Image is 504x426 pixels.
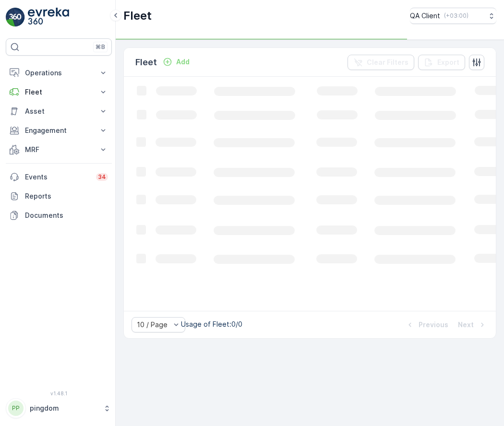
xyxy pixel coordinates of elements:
[28,8,69,27] img: logo_light-DOdMpM7g.png
[25,145,93,154] p: MRF
[6,140,112,159] button: MRF
[6,83,112,102] button: Fleet
[418,55,465,70] button: Export
[96,43,105,51] p: ⌘B
[6,390,112,396] span: v 1.48.1
[457,319,488,331] button: Next
[6,63,112,83] button: Operations
[348,55,414,70] button: Clear Filters
[25,87,93,97] p: Fleet
[6,102,112,121] button: Asset
[6,167,112,187] a: Events34
[25,126,93,135] p: Engagement
[25,211,108,220] p: Documents
[159,56,193,68] button: Add
[25,106,93,116] p: Asset
[419,320,448,330] p: Previous
[410,11,440,21] p: QA Client
[98,173,106,181] p: 34
[25,172,90,182] p: Events
[123,8,152,24] p: Fleet
[176,57,190,67] p: Add
[181,319,242,329] p: Usage of Fleet : 0/0
[404,319,449,331] button: Previous
[367,58,408,67] p: Clear Filters
[6,398,112,418] button: PPpingdom
[8,401,24,416] div: PP
[458,320,474,330] p: Next
[410,8,496,24] button: QA Client(+03:00)
[135,56,157,69] p: Fleet
[30,403,98,413] p: pingdom
[25,191,108,201] p: Reports
[25,68,93,78] p: Operations
[6,187,112,206] a: Reports
[6,8,25,27] img: logo
[6,206,112,225] a: Documents
[6,121,112,140] button: Engagement
[437,58,459,67] p: Export
[444,12,468,20] p: ( +03:00 )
